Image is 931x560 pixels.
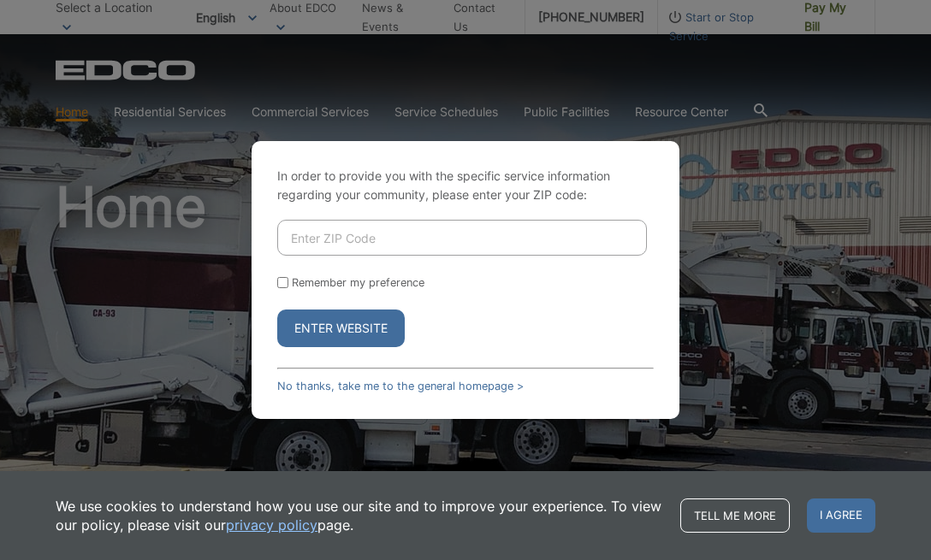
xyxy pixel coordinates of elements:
p: We use cookies to understand how you use our site and to improve your experience. To view our pol... [56,497,663,534]
a: privacy policy [226,516,317,534]
a: No thanks, take me to the general homepage > [277,380,524,392]
p: In order to provide you with the specific service information regarding your community, please en... [277,167,654,204]
label: Remember my preference [292,276,424,289]
input: Enter ZIP Code [277,220,647,256]
span: I agree [807,498,875,533]
a: Tell me more [680,498,790,533]
button: Enter Website [277,309,405,347]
